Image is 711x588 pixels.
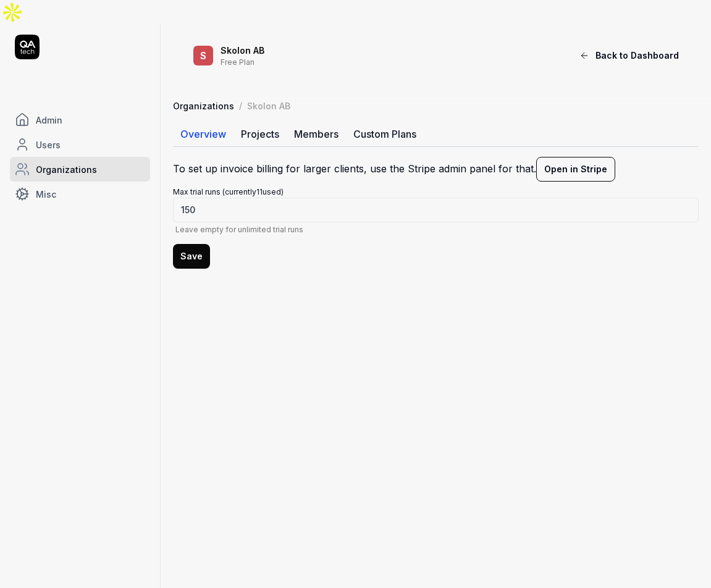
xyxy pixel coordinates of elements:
input: Max trial runs (currently11used)Leave empty for unlimited trial runs [173,198,699,222]
a: Custom Plans [346,122,424,146]
a: Projects [233,122,287,146]
div: Skolon AB [247,99,290,112]
a: To set up invoice billing for larger clients, use the Stripe admin panel for that.Open in Stripe [173,162,615,175]
a: Users [10,132,150,157]
button: Save [173,244,210,269]
span: Users [36,138,61,151]
a: Organizations [173,99,234,112]
div: / [239,99,242,112]
button: Open in Stripe [536,157,615,182]
a: Overview [173,122,233,146]
a: Members [287,122,346,146]
div: Free Plan [221,56,529,66]
span: Organizations [36,163,97,176]
a: Misc [10,182,150,206]
a: Organizations [10,157,150,182]
button: Back to Dashboard [572,43,686,68]
span: S [193,46,213,65]
label: Max trial runs (currently 11 used) [173,187,699,234]
div: Skolon AB [221,45,529,56]
a: Admin [10,107,150,132]
span: Back to Dashboard [595,49,679,62]
span: Admin [36,114,62,127]
span: Leave empty for unlimited trial runs [173,225,699,234]
span: Misc [36,188,56,201]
